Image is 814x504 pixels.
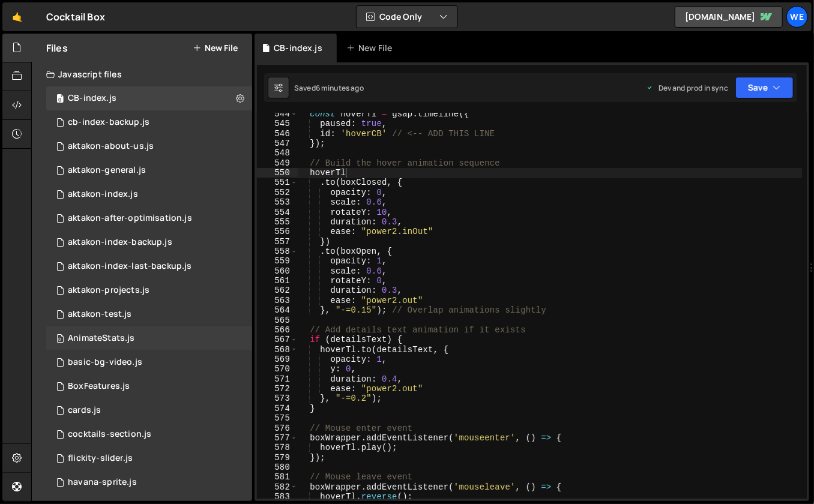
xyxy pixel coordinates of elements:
[46,41,68,55] h2: Files
[68,189,138,200] div: aktakon-index.js
[257,168,298,178] div: 550
[46,302,252,326] div: 12094/45381.js
[257,443,298,452] div: 578
[257,463,298,472] div: 580
[257,404,298,413] div: 574
[32,62,252,86] div: Javascript files
[46,254,252,278] div: 12094/44999.js
[257,286,298,295] div: 562
[257,394,298,403] div: 573
[257,424,298,433] div: 576
[68,309,131,320] div: aktakon-test.js
[68,285,149,296] div: aktakon-projects.js
[257,482,298,492] div: 582
[46,110,252,134] div: 12094/46847.js
[257,227,298,236] div: 556
[46,134,252,158] div: 12094/44521.js
[257,276,298,286] div: 561
[46,10,105,24] div: Cocktail Box
[46,86,252,110] div: 12094/46486.js
[257,335,298,344] div: 567
[46,326,252,350] div: 12094/30498.js
[647,83,728,93] div: Dev and prod in sync
[257,266,298,276] div: 560
[675,6,783,28] a: [DOMAIN_NAME]
[46,398,252,422] div: 12094/34793.js
[68,405,101,416] div: cards.js
[46,278,252,302] div: 12094/44389.js
[257,197,298,207] div: 553
[68,213,192,224] div: aktakon-after-optimisation.js
[257,355,298,364] div: 569
[257,256,298,266] div: 559
[46,446,252,470] div: 12094/35474.js
[68,141,154,152] div: aktakon-about-us.js
[346,42,397,54] div: New File
[193,43,238,53] button: New File
[2,2,32,31] a: 🤙
[257,316,298,325] div: 565
[257,325,298,335] div: 566
[257,364,298,374] div: 570
[257,208,298,217] div: 554
[257,148,298,158] div: 548
[257,492,298,502] div: 583
[257,433,298,443] div: 577
[257,413,298,423] div: 575
[294,83,364,93] div: Saved
[274,42,322,54] div: CB-index.js
[257,119,298,128] div: 545
[68,165,146,176] div: aktakon-general.js
[257,384,298,394] div: 572
[257,158,298,168] div: 549
[257,217,298,227] div: 555
[257,129,298,139] div: 546
[68,357,142,368] div: basic-bg-video.js
[257,453,298,463] div: 579
[257,237,298,247] div: 557
[257,109,298,119] div: 544
[46,350,252,374] div: 12094/36058.js
[357,6,457,28] button: Code Only
[46,230,252,254] div: 12094/44174.js
[68,381,130,392] div: BoxFeatures.js
[56,95,64,104] span: 0
[68,333,134,344] div: AnimateStats.js
[68,93,116,104] div: CB-index.js
[257,296,298,305] div: 563
[257,472,298,482] div: 581
[735,77,794,98] button: Save
[68,453,133,464] div: flickity-slider.js
[68,477,137,488] div: havana-sprite.js
[46,470,252,494] div: 12094/36679.js
[257,374,298,384] div: 571
[257,247,298,256] div: 558
[46,182,252,206] div: 12094/43364.js
[257,178,298,187] div: 551
[68,237,172,248] div: aktakon-index-backup.js
[68,261,191,272] div: aktakon-index-last-backup.js
[46,422,252,446] div: 12094/36060.js
[68,117,149,128] div: cb-index-backup.js
[46,158,252,182] div: 12094/45380.js
[316,83,364,93] div: 6 minutes ago
[257,139,298,148] div: 547
[257,345,298,355] div: 568
[46,206,252,230] div: 12094/46147.js
[257,305,298,315] div: 564
[68,429,151,440] div: cocktails-section.js
[257,188,298,197] div: 552
[46,374,252,398] div: 12094/30497.js
[56,335,64,344] span: 0
[786,6,808,28] a: We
